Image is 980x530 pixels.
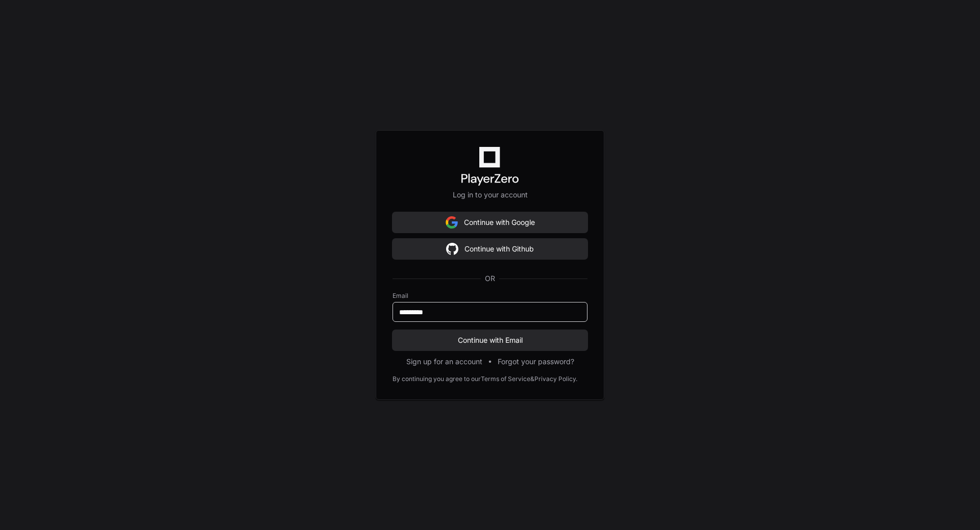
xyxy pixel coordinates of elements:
span: Continue with Email [393,335,587,345]
div: & [530,375,534,383]
div: By continuing you agree to our [393,375,481,383]
button: Continue with Google [393,212,587,233]
img: Sign in with google [446,239,458,259]
label: Email [393,292,587,300]
button: Continue with Email [393,330,587,350]
button: Forgot your password? [498,357,574,367]
a: Terms of Service [481,375,530,383]
button: Sign up for an account [406,357,482,367]
button: Continue with Github [393,239,587,259]
img: Sign in with google [446,212,458,233]
p: Log in to your account [393,190,587,200]
a: Privacy Policy. [534,375,577,383]
span: OR [481,273,499,284]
